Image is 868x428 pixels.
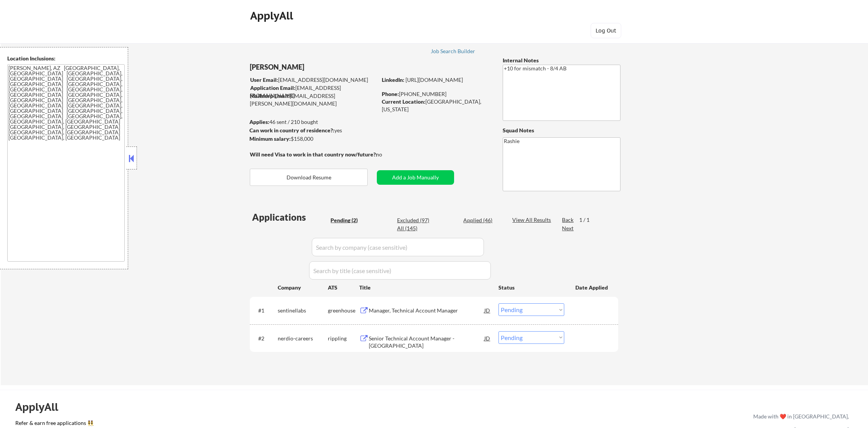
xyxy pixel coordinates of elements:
[250,169,368,186] button: Download Resume
[328,307,359,314] div: greenhouse
[579,216,597,224] div: 1 / 1
[250,84,377,99] div: [EMAIL_ADDRESS][DOMAIN_NAME]
[498,280,564,294] div: Status
[376,151,398,158] div: no
[258,335,272,342] div: #2
[512,216,553,224] div: View All Results
[278,335,328,342] div: nerdio-careers
[328,284,359,291] div: ATS
[250,76,278,83] strong: User Email:
[250,76,377,84] div: [EMAIL_ADDRESS][DOMAIN_NAME]
[503,57,620,64] div: Internal Notes
[249,119,269,125] strong: Applies:
[328,335,359,342] div: rippling
[249,127,334,133] strong: Can work in country of residence?:
[331,216,369,224] div: Pending (2)
[406,76,463,83] a: [URL][DOMAIN_NAME]
[382,98,425,105] strong: Current Location:
[15,400,67,413] div: ApplyAll
[278,307,328,314] div: sentinellabs
[250,62,407,72] div: [PERSON_NAME]
[7,55,125,62] div: Location Inclusions:
[377,170,454,185] button: Add a Job Manually
[591,23,621,38] button: Log Out
[250,85,295,91] strong: Application Email:
[382,98,490,113] div: [GEOGRAPHIC_DATA], [US_STATE]
[397,216,435,224] div: Excluded (97)
[562,225,574,232] div: Next
[250,151,377,158] strong: Will need Visa to work in that country now/future?:
[249,118,377,126] div: 46 sent / 210 bought
[250,93,290,99] strong: Mailslurp Email:
[309,261,491,280] input: Search by title (case sensitive)
[250,9,295,22] div: ApplyAll
[431,48,476,56] a: Job Search Builder
[484,331,491,345] div: JD
[249,127,375,134] div: yes
[369,335,484,350] div: Senior Technical Account Manager - [GEOGRAPHIC_DATA]
[359,284,491,291] div: Title
[249,135,377,143] div: $158,000
[258,307,272,314] div: #1
[503,127,620,134] div: Squad Notes
[250,92,377,107] div: [EMAIL_ADDRESS][PERSON_NAME][DOMAIN_NAME]
[382,76,404,83] strong: LinkedIn:
[369,307,484,314] div: Manager, Technical Account Manager
[252,213,328,222] div: Applications
[312,238,484,256] input: Search by company (case sensitive)
[575,284,609,291] div: Date Applied
[484,303,491,317] div: JD
[562,216,574,224] div: Back
[249,135,291,142] strong: Minimum salary:
[463,216,502,224] div: Applied (46)
[382,91,399,97] strong: Phone:
[382,90,490,98] div: [PHONE_NUMBER]
[278,284,328,291] div: Company
[431,49,476,54] div: Job Search Builder
[397,225,435,232] div: All (145)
